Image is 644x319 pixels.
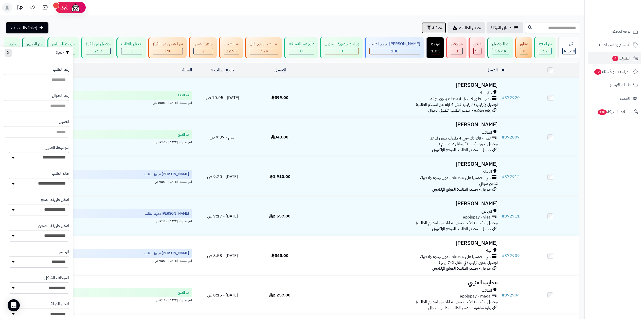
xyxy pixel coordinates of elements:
span: السلات المتروكة [597,108,631,115]
span: 1 [131,48,133,54]
span: 330 [598,109,607,115]
a: #372807 [502,134,520,140]
a: طلبات الإرجاع [588,79,641,91]
label: رقم الطلب [53,67,69,73]
div: 1 [121,48,142,54]
div: ملغي [473,41,481,47]
span: [DATE] - 9:17 ص [207,213,238,219]
span: تابي - قسّمها على 4 دفعات بدون رسوم ولا فوائد [419,254,491,260]
span: الدمام [482,169,492,175]
a: العملاء [588,92,641,105]
span: [DATE] - 10:05 ص [206,95,239,101]
span: 2,257.00 [269,292,291,298]
span: توصيل بدون تركيب (في خلال 2-7 ايام ) [439,260,498,266]
a: #372909 [502,253,520,259]
span: طلباتي المُوكلة [491,25,511,31]
span: applepay - visa [463,214,491,220]
span: الطائف [481,130,492,135]
a: لوحة التحكم [588,25,641,37]
span: 0 [300,48,303,54]
label: العميل [59,119,69,125]
h3: [PERSON_NAME] [311,82,498,88]
a: ملغي 5K [468,37,486,58]
div: تم الشحن من الفرع [153,41,183,47]
span: رفيق [60,5,68,11]
label: ادخل طريقة الشحن [38,223,69,229]
a: الكل94148 [557,37,580,58]
span: 2,557.00 [269,213,291,219]
span: [PERSON_NAME] تجهيز الطلب [145,172,189,177]
div: الكل [562,41,576,47]
span: تصدير الطلبات [459,25,481,31]
div: تم الشحن مع ناقل [250,41,278,47]
span: الرياض [481,209,492,214]
span: إضافة طلب جديد [10,25,37,31]
span: العملاء [620,95,630,102]
span: جوجل - مصدر الطلب: الموقع الإلكتروني [432,186,491,192]
div: اخر تحديث: [DATE] - 9:23 ص [7,179,192,184]
div: اخر تحديث: [DATE] - 9:37 ص [7,139,192,145]
span: اليوم - 9:37 ص [210,134,236,140]
div: مرتجع [431,41,440,47]
span: زيارة مباشرة - مصدر الطلب: تطبيق الجوال [428,107,491,113]
div: تم الشحن [224,41,239,47]
a: تم الشحن من الفرع 340 [147,37,188,58]
a: في انتظار صورة التحويل 0 [319,37,364,58]
span: [DATE] - 8:58 ص [207,253,238,259]
span: 0 [523,48,525,54]
span: 343.00 [271,134,289,140]
a: تم الشحن 22.9K [218,37,244,58]
span: طلبات الإرجاع [610,82,631,89]
span: تمارا - فاتورتك حتى 4 دفعات بدون فوائد [430,96,491,102]
span: شحن مجاني [479,181,498,187]
div: 56439 [492,48,509,54]
span: # [502,174,505,180]
span: توصيل وتركيب (التركيب خلال 4 ايام من استلام الطلب) [416,220,498,226]
div: اخر تحديث: [DATE] - 10:05 ص [7,100,192,105]
span: الطلبات [612,55,631,62]
a: مرفوض 0 [445,37,468,58]
span: [PERSON_NAME] تجهيز الطلب [145,211,189,216]
span: 2 [202,48,205,54]
span: 1,910.00 [269,174,291,180]
a: تم التجهيز 39 [21,37,46,58]
div: تم الدفع [539,41,552,47]
span: جوجل - مصدر الطلب: الموقع الإلكتروني [432,265,491,271]
a: العميل [487,67,498,73]
span: 94148 [563,48,575,54]
span: 4 [612,56,618,61]
span: 545.00 [271,253,289,259]
span: المراجعات والأسئلة [594,68,631,75]
div: [PERSON_NAME] تجهيز الطلب [369,41,420,47]
a: [PERSON_NAME] تجهيز الطلب 108 [364,37,425,58]
div: اخر تحديث: [DATE] - 8:15 ص [7,297,192,303]
span: لوحة التحكم [612,28,631,35]
span: # [502,253,505,259]
div: Open Intercom Messenger [8,299,20,311]
span: تابي - قسّمها على 4 دفعات بدون رسوم ولا فوائد [419,175,491,181]
a: تعديل بالطلب 1 [115,37,147,58]
span: 0 [456,48,458,54]
span: # [502,95,505,101]
span: حفر الباطن [476,90,492,96]
label: الوسم [59,249,69,255]
span: تصفية [432,25,442,31]
a: المراجعات والأسئلة12 [588,66,641,78]
span: [DATE] - 8:15 ص [207,292,238,298]
span: X [7,50,9,55]
span: 340 [164,48,172,54]
div: 259 [86,48,110,54]
div: تم التجهيز [27,41,42,47]
span: 12 [594,69,601,75]
span: زيارة مباشرة - مصدر الطلب: تطبيق الجوال [428,305,491,311]
span: # [502,292,505,298]
span: [PERSON_NAME] تجهيز الطلب [145,251,189,256]
span: 7.2K [260,48,268,54]
div: 108 [370,48,420,54]
a: توصيل من الفرع 259 [80,37,115,58]
a: الإجمالي [274,67,286,73]
div: 0 [289,48,314,54]
div: 7223 [250,48,278,54]
div: اخر تحديث: [DATE] - 9:22 ص [7,218,192,224]
span: 599.00 [271,95,289,101]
